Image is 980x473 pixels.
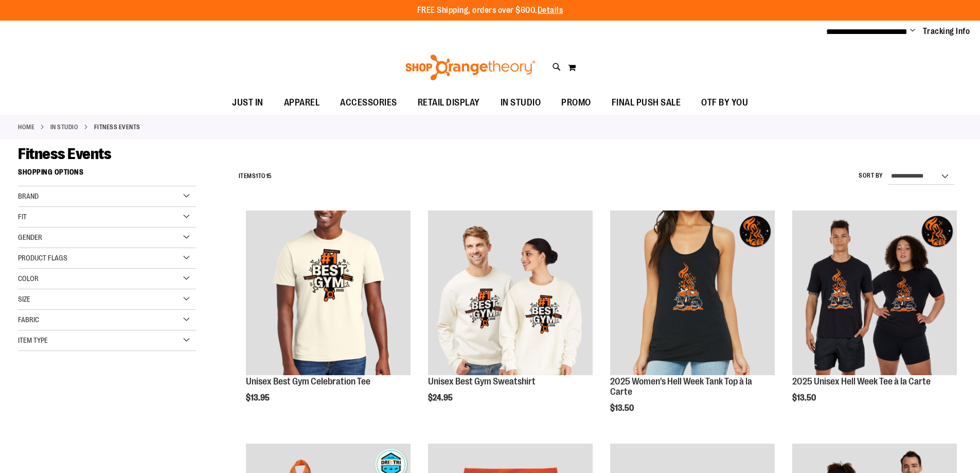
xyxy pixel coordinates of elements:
[241,205,416,429] div: product
[284,91,320,114] span: APPAREL
[266,172,272,180] span: 15
[428,211,593,375] img: Unisex Best Gym Sweatshirt
[18,233,42,241] span: Gender
[18,163,196,186] strong: Shopping Options
[18,145,111,163] span: Fitness Events
[18,336,48,344] span: Item Type
[428,211,593,377] a: Unisex Best Gym Sweatshirt
[792,393,817,402] span: $13.50
[18,274,39,283] span: Color
[792,211,957,375] img: 2025 Unisex Hell Week Tee à la Carte
[239,168,272,184] h2: Items to
[490,91,551,114] a: IN STUDIO
[428,376,536,387] a: Unisex Best Gym Sweatshirt
[792,376,931,387] a: 2025 Unisex Hell Week Tee à la Carte
[246,211,411,375] img: OTF Unisex Best Gym Tee
[605,205,780,439] div: product
[18,254,67,262] span: Product Flags
[18,122,34,132] a: Home
[232,91,263,114] span: JUST IN
[428,393,454,402] span: $24.95
[610,404,635,413] span: $13.50
[246,376,370,387] a: Unisex Best Gym Celebration Tee
[256,172,258,180] span: 1
[538,6,563,15] a: Details
[407,91,490,115] a: RETAIL DISPLAY
[787,205,962,429] div: product
[859,171,883,180] label: Sort By
[274,91,330,115] a: APPAREL
[418,91,480,114] span: RETAIL DISPLAY
[792,211,957,377] a: 2025 Unisex Hell Week Tee à la Carte
[612,91,681,114] span: FINAL PUSH SALE
[910,26,915,37] button: Account menu
[404,55,537,80] img: Shop Orangetheory
[551,91,601,115] a: PROMO
[601,91,691,115] a: FINAL PUSH SALE
[417,5,563,16] p: FREE Shipping, orders over $600.
[691,91,758,115] a: OTF BY YOU
[610,376,752,397] a: 2025 Women's Hell Week Tank Top à la Carte
[561,91,591,114] span: PROMO
[222,91,274,115] a: JUST IN
[18,295,30,303] span: Size
[50,122,79,132] a: IN STUDIO
[330,91,407,115] a: ACCESSORIES
[501,91,541,114] span: IN STUDIO
[246,211,411,377] a: OTF Unisex Best Gym Tee
[340,91,397,114] span: ACCESSORIES
[610,211,775,375] img: 2025 Women's Hell Week Tank Top à la Carte
[610,211,775,377] a: 2025 Women's Hell Week Tank Top à la Carte
[923,26,970,37] a: Tracking Info
[18,192,39,200] span: Brand
[246,393,271,402] span: $13.95
[18,316,39,324] span: Fabric
[18,213,27,221] span: Fit
[701,91,748,114] span: OTF BY YOU
[94,122,140,132] strong: Fitness Events
[423,205,598,429] div: product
